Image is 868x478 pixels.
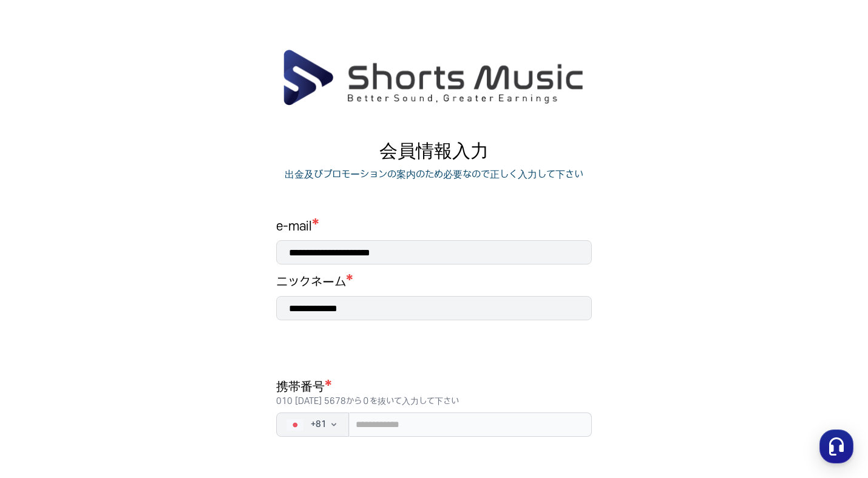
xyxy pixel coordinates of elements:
p: 会員情報入力 [276,141,592,163]
img: ShortsMusic [282,49,586,107]
h1: ニックネーム [276,274,346,291]
h1: 携帯番号 [276,379,592,408]
p: 010 [DATE] 5678から０を抜いて入力して下さい [276,396,592,408]
p: 出金及びプロモーションの案内のため必要なので正しく入力して下さい [285,167,583,182]
h1: e-mail [276,218,592,235]
span: + 81 [311,419,327,431]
